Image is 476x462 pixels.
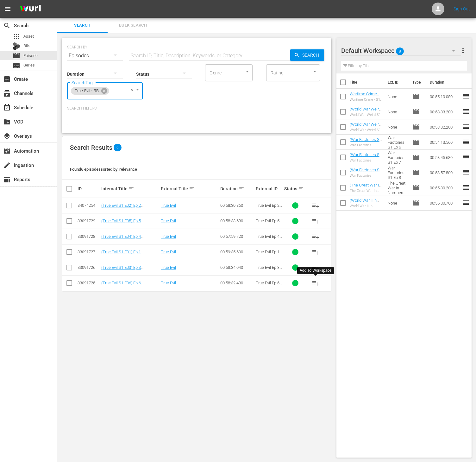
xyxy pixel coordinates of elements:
a: True Evil [161,218,176,223]
div: World War Weird S1 [350,128,383,132]
span: Asset [23,33,34,40]
a: (True Evil S1 E01) Ep 1 [PERSON_NAME] [101,250,143,259]
div: The Great War In Numbers [350,189,383,193]
div: 00:59:35.600 [220,250,254,254]
a: (True Evil S1 E02) Ep 2 [PERSON_NAME] [101,203,143,212]
a: (War Factories S1 E07) Ep 7 [350,152,382,162]
td: War Factories S1 Ep 6 [385,135,410,150]
span: reorder [462,199,470,206]
a: (True Evil S1 E06) Ep 6 [PERSON_NAME] [101,281,143,290]
span: 6 [114,144,122,151]
p: Search Filters: [67,106,326,111]
a: (War Factories S1 E08) Ep 8 [350,168,382,177]
td: None [385,119,410,135]
span: Search [61,22,104,29]
span: Create [3,75,11,83]
span: True Evil - RB [71,88,103,94]
span: Episode [412,154,420,161]
span: Episode [23,53,38,59]
span: menu [4,5,11,13]
div: 33091726 [78,265,99,270]
td: 00:54:13.560 [427,135,462,150]
span: reorder [462,92,470,100]
a: (True Evil S1 E03) Ep 3 [PERSON_NAME] [101,265,143,275]
span: True Evil Ep 3 [PERSON_NAME] [256,265,282,279]
span: playlist_add [312,264,319,271]
button: playlist_add [308,260,323,275]
span: Schedule [3,104,11,111]
span: reorder [462,168,470,176]
div: War Factories [350,158,383,162]
button: playlist_add [308,213,323,229]
span: sort [189,186,195,192]
div: Episodes [67,47,123,65]
span: sort [298,186,304,192]
td: War Factories S1 Ep 7 [385,150,410,165]
span: Episode [412,169,420,176]
div: Add To Workspace [300,268,331,273]
button: playlist_add [308,229,323,244]
div: True Evil - RB [71,87,109,95]
div: External ID [256,186,282,191]
td: None [385,195,410,211]
a: True Evil [161,281,176,285]
div: Duration [220,185,254,193]
span: Episode [412,184,420,192]
a: (War Factories S1 E06) Ep 6 [350,137,382,147]
div: External Title [161,185,218,193]
span: playlist_add [312,217,319,225]
button: playlist_add [308,244,323,260]
td: None [385,89,410,104]
th: Type [409,73,426,91]
span: Channels [3,90,11,97]
td: 00:55:30.200 [427,180,462,195]
td: 00:53:45.680 [427,150,462,165]
a: (World War Weird S1 E03) Ep 3 [350,107,381,116]
a: True Evil [161,265,176,270]
div: 00:58:34.040 [220,265,254,270]
div: Wartime Crime - S1 Ep5 - The Blackout Killers [350,98,383,102]
span: playlist_add [312,248,319,256]
td: 00:58:33.280 [427,104,462,119]
span: reorder [462,123,470,130]
span: True Evil Ep 1 [PERSON_NAME] [256,250,282,264]
div: 34074254 [78,203,99,208]
div: 00:58:30.360 [220,203,254,208]
div: Internal Title [101,185,159,193]
span: True Evil Ep 6 [PERSON_NAME] [256,281,282,295]
span: playlist_add [312,279,319,287]
div: War Factories [350,143,383,147]
td: The Great War In Numbers [385,180,410,195]
span: reorder [462,153,470,161]
span: Episode [412,138,420,146]
a: (True Evil S1 E04) Ep 4 Goebbles [101,234,143,244]
span: Episode [412,123,420,131]
th: Title [350,73,384,91]
span: Search [300,49,324,61]
div: 00:58:33.680 [220,218,254,223]
button: Open [135,87,141,93]
span: playlist_add [312,202,319,209]
span: create [3,161,11,169]
span: Found 6 episodes sorted by: relevance [70,167,137,172]
div: ID [78,186,99,191]
div: 33091727 [78,250,99,254]
div: War Factories [350,174,383,178]
span: Episode [412,199,420,207]
div: 33091728 [78,234,99,239]
span: reorder [462,184,470,191]
span: Episode [412,108,420,116]
span: True Evil Ep 5 [PERSON_NAME] [256,218,282,233]
div: Status [284,185,306,193]
div: World War II In Numbers Ep 3 [350,204,383,208]
a: Sign Out [454,6,470,11]
button: Search [290,49,324,61]
span: more_vert [459,47,467,54]
span: Bits [23,43,30,49]
span: Episode [412,93,420,100]
a: (The Great War in Numbers S1 E06) Ep 6 [350,183,381,197]
td: 00:58:32.200 [427,119,462,135]
a: (World War Weird S1 E04) Ep 4 [350,122,381,131]
a: True Evil [161,250,176,254]
span: create_new_folder [3,118,11,126]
